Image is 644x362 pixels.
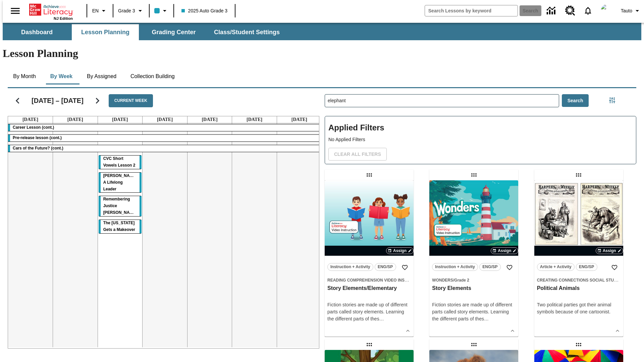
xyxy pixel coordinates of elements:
button: Language: EN, Select a language [89,5,111,17]
span: Dianne Feinstein: A Lifelong Leader [103,173,139,191]
div: lesson details [325,180,414,337]
button: Grading Center [140,24,207,40]
span: … [484,316,489,321]
button: Previous [9,92,26,109]
div: Draggable lesson: Story Elements [469,170,479,180]
a: Notifications [579,2,597,19]
a: Resource Center, Will open in new tab [561,2,579,20]
button: Next [89,92,106,109]
button: Class color is light blue. Change class color [152,5,171,17]
button: Current Week [109,94,153,107]
button: Add to Favorites [608,261,621,274]
button: Profile/Settings [618,5,644,17]
span: Wonders [432,278,453,283]
span: Tauto [621,7,632,14]
div: Cars of the Future? (cont.) [8,145,322,152]
div: Two political parties got their animal symbols because of one cartoonist. [537,301,621,315]
button: By Week [45,68,78,84]
button: Add to Favorites [399,261,411,274]
div: Draggable lesson: Story Elements/Elementary [364,170,375,180]
span: Cars of the Future? (cont.) [13,146,63,150]
div: The Missouri Gets a Makeover [99,220,142,233]
button: Article + Activity [537,263,575,271]
h3: Story Elements/Elementary [327,285,411,292]
p: No Applied Filters [328,136,633,143]
h3: Political Animals [537,285,621,292]
span: Class/Student Settings [214,28,280,36]
img: avatar image [601,4,614,17]
a: October 17, 2025 [200,116,219,123]
span: Topic: Reading Comprehension Video Instruction/null [327,277,411,284]
div: Fiction stories are made up of different parts called story elements. Learning the different part... [432,301,516,322]
button: Filters Side menu [605,94,619,107]
span: Assign [603,248,616,254]
span: Reading Comprehension Video Instruction [327,278,425,283]
button: Show Details [403,326,413,336]
div: Draggable lesson: Welcome to Pleistocene Park [469,339,479,350]
button: Grade: Grade 3, Select a grade [115,5,147,17]
span: Instruction + Activity [330,263,370,270]
button: Instruction + Activity [327,263,373,271]
span: s [377,316,379,321]
span: … [379,316,384,321]
a: October 18, 2025 [245,116,264,123]
a: Data Center [543,2,561,20]
input: search field [425,5,518,16]
h3: Story Elements [432,285,516,292]
span: Grading Center [152,28,196,36]
h2: Applied Filters [328,120,633,136]
span: CVC Short Vowels Lesson 2 [103,156,136,168]
span: Article + Activity [540,263,572,270]
span: Assign [393,248,407,254]
a: October 16, 2025 [156,116,174,123]
button: Instruction + Activity [432,263,478,271]
span: Career Lesson (cont.) [13,125,54,130]
div: lesson details [534,180,623,337]
button: Lesson Planning [72,24,139,40]
button: ENG/SP [479,263,501,271]
a: October 15, 2025 [111,116,129,123]
div: Career Lesson (cont.) [8,124,322,131]
a: October 19, 2025 [290,116,309,123]
span: The Missouri Gets a Makeover [103,221,135,232]
div: Dianne Feinstein: A Lifelong Leader [99,173,142,193]
div: Draggable lesson: Oteos, the Elephant of Surprise [364,339,375,350]
button: Show Details [507,326,518,336]
div: Pre-release lesson (cont.) [8,135,322,141]
button: Open side menu [5,1,25,21]
button: Add to Favorites [503,261,516,274]
div: CVC Short Vowels Lesson 2 [99,156,142,169]
input: Search Lessons By Keyword [325,95,559,107]
button: Select a new avatar [597,2,618,19]
span: Remembering Justice O'Connor [103,197,137,215]
button: Collection Building [125,68,180,84]
a: October 14, 2025 [66,116,85,123]
h2: [DATE] – [DATE] [32,97,84,105]
button: By Month [8,68,41,84]
div: SubNavbar [3,24,286,40]
span: Topic: Wonders/Grade 2 [432,277,516,284]
span: Instruction + Activity [435,263,475,270]
div: Home [29,2,73,20]
span: 2025 Auto Grade 3 [181,7,228,14]
button: ENG/SP [375,263,396,271]
span: EN [92,7,99,14]
div: Draggable lesson: Consonant +le Syllables Lesson 3 [573,339,584,350]
span: Grade 2 [454,278,469,283]
span: / [453,278,454,283]
button: Assign Choose Dates [386,247,414,254]
span: Pre-release lesson (cont.) [13,135,62,140]
div: Remembering Justice O'Connor [99,196,142,216]
span: Assign [498,248,511,254]
div: Fiction stories are made up of different parts called story elements. Learning the different part... [327,301,411,322]
button: Assign Choose Dates [596,247,623,254]
span: ENG/SP [378,263,393,270]
button: Assign Choose Dates [491,247,518,254]
button: Dashboard [3,24,70,40]
div: SubNavbar [3,23,641,40]
span: Grade 3 [118,7,135,14]
span: ENG/SP [482,263,497,270]
button: Show Details [612,326,623,336]
span: NJ Edition [54,16,73,20]
span: Dashboard [21,28,53,36]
